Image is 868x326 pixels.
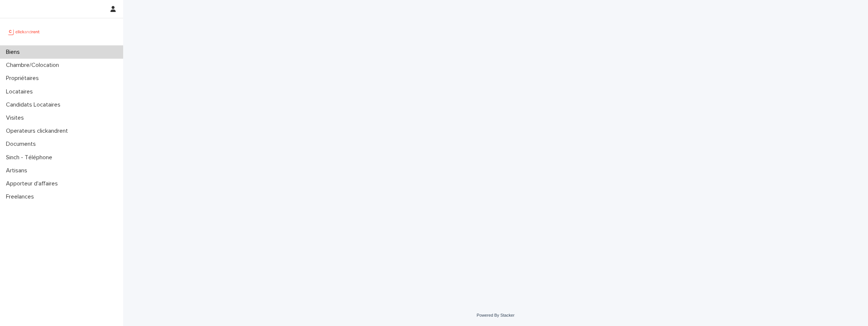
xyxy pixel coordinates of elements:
p: Candidats Locataires [3,101,66,108]
p: Sinch - Téléphone [3,154,58,161]
a: Powered By Stacker [477,313,514,317]
p: Artisans [3,167,33,174]
p: Propriétaires [3,75,45,82]
p: Locataires [3,88,39,95]
p: Freelances [3,193,40,200]
img: UCB0brd3T0yccxBKYDjQ [6,24,42,39]
p: Chambre/Colocation [3,62,65,69]
p: Apporteur d'affaires [3,180,64,187]
p: Biens [3,49,26,56]
p: Visites [3,114,30,122]
p: Documents [3,141,42,148]
p: Operateurs clickandrent [3,127,74,135]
